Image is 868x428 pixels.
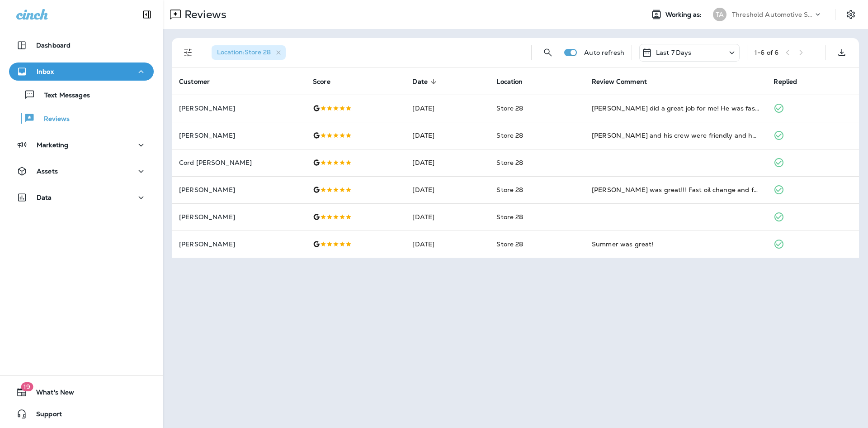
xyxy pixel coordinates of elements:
span: Review Comment [592,77,659,86]
button: Search Reviews [539,43,557,62]
p: [PERSON_NAME] [179,240,298,248]
div: Summer was great! [592,240,759,249]
span: Date [412,78,428,86]
td: [DATE] [405,95,489,122]
p: [PERSON_NAME] [179,105,298,112]
span: Customer [179,78,210,86]
p: Dashboard [36,42,71,49]
div: Danny and his crew were friendly and honest with what my car needed. Oil change was quick and mad... [592,131,759,140]
button: Inbox [9,63,154,81]
button: Data [9,188,154,207]
p: [PERSON_NAME] [179,132,298,139]
td: [DATE] [405,176,489,203]
td: [DATE] [405,203,489,231]
p: Data [37,194,52,201]
div: Jared was great!!! Fast oil change and friendly service! [592,185,759,194]
span: Replied [774,78,797,86]
p: Inbox [37,68,54,75]
span: Location [496,77,534,86]
span: Replied [774,77,809,86]
div: Jared did a great job for me! He was fast, informative and nice. Thanks! [592,104,759,113]
button: Marketing [9,136,154,154]
span: Store 28 [496,104,523,112]
span: Store 28 [496,240,523,248]
p: Marketing [37,141,68,149]
td: [DATE] [405,149,489,176]
p: Assets [37,168,58,175]
span: Customer [179,77,222,86]
p: Threshold Automotive Service dba Grease Monkey [732,11,813,18]
p: Auto refresh [584,49,624,56]
p: [PERSON_NAME] [179,213,298,221]
span: Store 28 [496,159,523,167]
span: Review Comment [592,78,647,86]
button: Filters [179,43,197,62]
td: [DATE] [405,122,489,149]
div: Location:Store 28 [212,45,286,60]
span: Score [313,77,342,86]
button: Dashboard [9,36,154,54]
p: Text Messages [35,91,90,100]
div: TA [713,8,726,21]
span: Support [27,410,62,421]
button: Text Messages [9,85,154,104]
button: Collapse Sidebar [134,5,160,24]
span: Location [496,78,523,86]
button: Settings [843,6,859,23]
p: Cord [PERSON_NAME] [179,159,298,166]
span: Store 28 [496,186,523,194]
span: Store 28 [496,131,523,139]
span: What's New [27,389,74,399]
button: Support [9,405,154,423]
p: Reviews [35,115,70,124]
span: Score [313,78,330,86]
span: Working as: [665,11,704,19]
button: 19What's New [9,383,154,401]
button: Export as CSV [833,43,851,62]
p: Last 7 Days [656,49,692,56]
span: 19 [21,382,33,391]
p: [PERSON_NAME] [179,186,298,193]
td: [DATE] [405,231,489,258]
span: Date [412,77,439,86]
p: Reviews [181,8,226,21]
span: Store 28 [496,213,523,221]
span: Location : Store 28 [217,48,271,56]
button: Reviews [9,109,154,128]
button: Assets [9,162,154,180]
div: 1 - 6 of 6 [755,49,778,56]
